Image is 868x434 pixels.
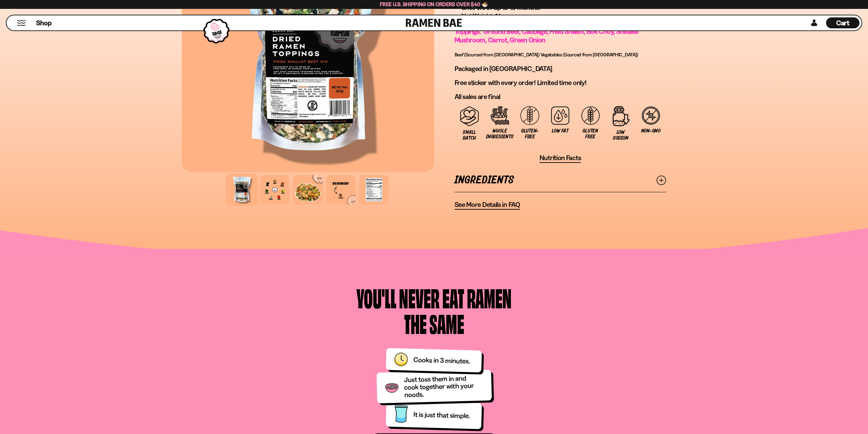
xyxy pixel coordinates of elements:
[442,285,464,310] div: Eat
[36,18,52,28] span: Shop
[399,285,440,310] div: Never
[455,93,666,101] p: All sales are final
[356,285,396,310] div: You'll
[458,129,482,141] span: Small Batch
[404,310,427,336] div: the
[609,129,632,141] span: Low Sodium
[36,17,52,28] a: Shop
[413,411,474,420] div: It is just that simple.
[540,154,581,163] button: Nutrition Facts
[486,128,513,140] span: Whole Ingredients
[579,128,602,140] span: Gluten Free
[826,15,859,30] div: Cart
[455,200,520,209] span: See More Details in FAQ
[641,128,661,134] span: Non-GMO
[552,128,568,134] span: Low Fat
[518,128,542,140] span: Gluten-free
[467,285,512,310] div: Ramen
[17,20,26,26] button: Mobile Menu Trigger
[836,19,850,27] span: Cart
[455,52,638,58] span: Beef (Sourced from [GEOGRAPHIC_DATA]) Vegetables (Sourced from [GEOGRAPHIC_DATA])
[455,65,666,73] p: Packaged in [GEOGRAPHIC_DATA]
[413,356,474,365] div: Cooks in 3 minutes.
[380,1,488,8] span: Free U.S. Shipping on Orders over $40 🍜
[455,200,520,210] a: See More Details in FAQ
[455,168,666,192] a: Ingredients
[455,79,587,87] span: Free sticker with every order! Limited time only!
[404,374,484,398] div: Just toss them in and cook together with your noods.
[455,27,638,44] span: Toppings: Ground Beef, Cabbage, Fried Shallot, Bok Choy, Shiitake Mushroom, Carrot, Green Onion
[429,310,464,336] div: Same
